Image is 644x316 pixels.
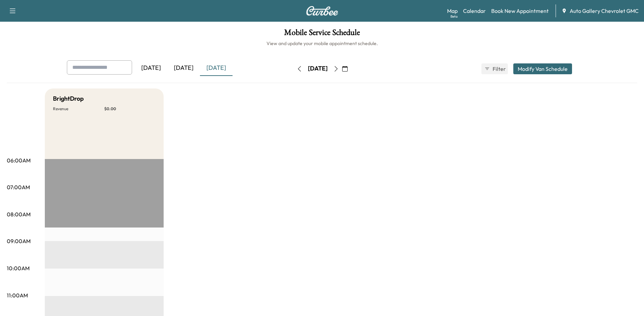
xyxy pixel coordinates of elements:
img: Curbee Logo [306,6,338,16]
div: [DATE] [167,60,200,76]
p: $ 0.00 [104,106,155,112]
p: 09:00AM [7,237,31,245]
p: 08:00AM [7,210,31,218]
h5: BrightDrop [53,94,84,103]
span: Auto Gallery Chevrolet GMC [570,7,639,15]
p: 07:00AM [7,183,30,191]
p: 06:00AM [7,156,31,164]
p: 11:00AM [7,291,28,299]
div: [DATE] [135,60,167,76]
div: [DATE] [308,64,328,73]
div: [DATE] [200,60,233,76]
a: Calendar [463,7,486,15]
h6: View and update your mobile appointment schedule. [7,40,637,47]
p: Revenue [53,106,104,112]
div: Beta [450,14,458,19]
a: Book New Appointment [491,7,549,15]
h1: Mobile Service Schedule [7,28,637,40]
p: 10:00AM [7,264,30,272]
button: Modify Van Schedule [513,63,572,74]
span: Filter [493,65,505,73]
button: Filter [481,63,508,74]
a: MapBeta [447,7,458,15]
